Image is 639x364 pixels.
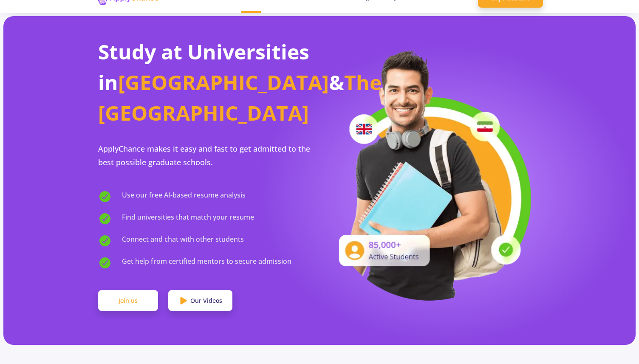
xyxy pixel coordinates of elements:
span: Get help from certified mentors to secure admission [122,256,291,270]
a: Our Videos [168,290,232,311]
a: Join us [98,290,158,311]
span: Find universities that match your resume [122,212,254,226]
span: & [329,68,344,96]
img: applicant [326,47,534,301]
span: ApplyChance makes it easy and fast to get admitted to the best possible graduate schools. [98,144,310,167]
span: [GEOGRAPHIC_DATA] [118,68,329,96]
span: Study at Universities in [98,38,309,96]
span: Use our free AI-based resume analysis [122,190,246,203]
span: Connect and chat with other students [122,234,244,248]
span: Our Videos [190,296,222,305]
